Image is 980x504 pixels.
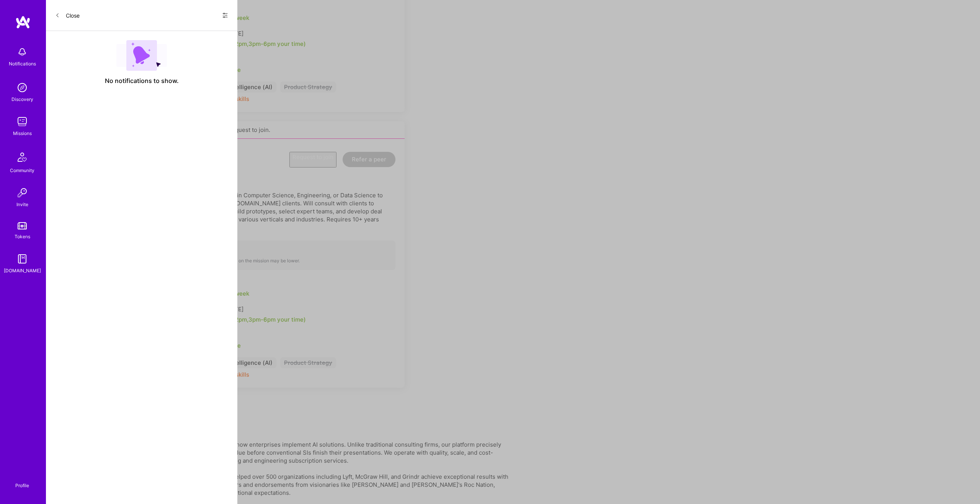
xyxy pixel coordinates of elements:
[55,9,80,21] button: Close
[15,251,30,267] img: guide book
[11,95,33,103] div: Discovery
[16,200,28,208] div: Invite
[15,114,30,129] img: teamwork
[105,77,179,85] span: No notifications to show.
[116,40,167,71] img: empty
[4,267,41,275] div: [DOMAIN_NAME]
[15,44,30,60] img: bell
[13,473,32,489] a: Profile
[15,185,30,200] img: Invite
[15,80,30,95] img: discovery
[18,222,27,229] img: tokens
[15,15,31,29] img: logo
[10,166,34,174] div: Community
[9,60,36,68] div: Notifications
[13,129,32,137] div: Missions
[15,481,29,489] div: Profile
[15,232,30,241] div: Tokens
[13,148,31,166] img: Community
